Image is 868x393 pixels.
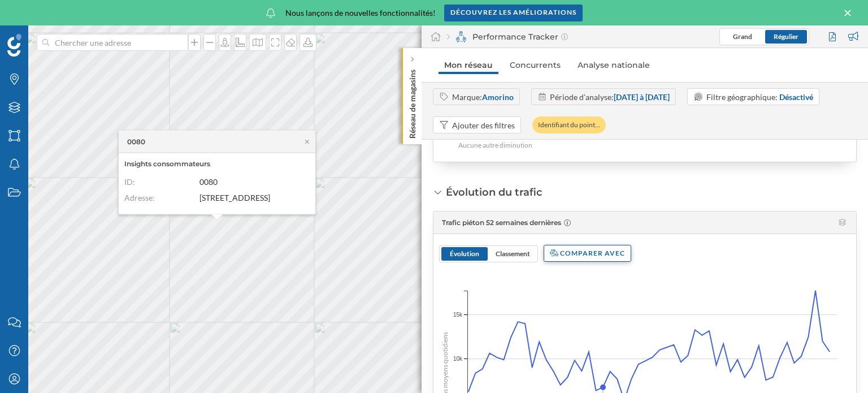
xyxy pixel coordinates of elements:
[496,249,530,258] span: Classement
[504,56,566,74] a: Concurrents
[774,32,798,41] span: Régulier
[733,32,752,41] span: Grand
[407,65,418,139] p: Réseau de magasins
[124,159,310,169] h6: Insights consommateurs
[453,310,462,319] span: 15k
[447,31,568,42] div: Performance Tracker
[458,140,532,150] span: Aucune autre diminution
[614,92,670,102] strong: [DATE] à [DATE]
[453,355,462,363] span: 10k
[7,34,21,57] img: Logo Geoblink
[199,193,270,202] span: [STREET_ADDRESS]
[452,91,514,103] div: Marque:
[127,136,145,146] span: 0080
[532,116,606,133] div: Identifiant du point…
[550,91,670,103] div: Période d'analyse:
[455,31,467,42] img: monitoring-360.svg
[124,193,155,202] span: Adresse:
[779,91,813,103] div: Désactivé
[706,92,778,102] span: Filtre géographique:
[482,92,514,102] strong: Amorino
[572,56,656,74] a: Analyse nationale
[439,56,498,74] a: Mon réseau
[450,249,479,258] span: Évolution
[285,7,436,19] span: Nous lançons de nouvelles fonctionnalités!
[18,8,73,18] span: Assistance
[446,185,542,200] div: Évolution du trafic
[124,177,135,187] span: ID:
[199,177,218,187] span: 0080
[442,218,561,227] span: Trafic piéton 52 semaines dernières
[452,119,515,131] div: Ajouter des filtres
